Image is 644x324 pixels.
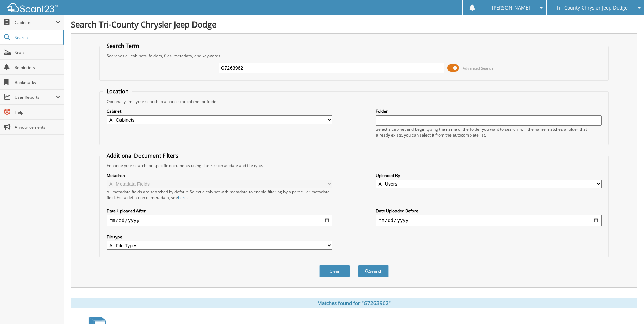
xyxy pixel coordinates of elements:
h1: Search Tri-County Chrysler Jeep Dodge [71,19,637,30]
label: Date Uploaded Before [376,208,602,214]
span: Announcements [15,124,60,130]
button: Clear [319,265,350,277]
input: end [376,215,602,226]
span: Help [15,109,60,115]
span: Advanced Search [463,66,493,71]
label: Date Uploaded After [107,208,332,214]
span: [PERSON_NAME] [492,6,530,10]
div: Optionally limit your search to a particular cabinet or folder [103,98,605,104]
legend: Search Term [103,42,143,50]
div: Select a cabinet and begin typing the name of the folder you want to search in. If the name match... [376,126,602,138]
span: Reminders [15,65,60,70]
div: Searches all cabinets, folders, files, metadata, and keywords [103,53,605,59]
span: Tri-County Chrysler Jeep Dodge [556,6,628,10]
a: here [178,195,187,200]
label: Metadata [107,173,332,178]
div: Matches found for "G7263962" [71,298,637,308]
span: Search [15,35,59,40]
span: Cabinets [15,20,56,25]
div: All metadata fields are searched by default. Select a cabinet with metadata to enable filtering b... [107,189,332,200]
label: File type [107,234,332,240]
img: scan123-logo-white.svg [7,3,58,12]
span: Bookmarks [15,79,60,85]
label: Uploaded By [376,173,602,178]
legend: Location [103,88,132,95]
div: Enhance your search for specific documents using filters such as date and file type. [103,163,605,168]
label: Cabinet [107,108,332,114]
span: User Reports [15,94,56,100]
input: start [107,215,332,226]
span: Scan [15,50,60,55]
label: Folder [376,108,602,114]
button: Search [358,265,389,277]
legend: Additional Document Filters [103,152,182,159]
